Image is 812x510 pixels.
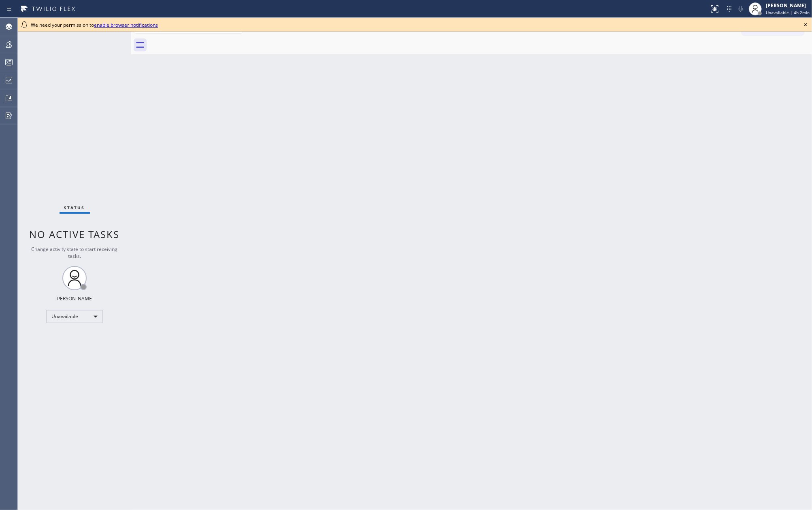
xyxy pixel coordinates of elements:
span: No active tasks [30,227,120,241]
span: We need your permission to [31,21,158,28]
span: Unavailable | 4h 2min [766,10,810,15]
a: enable browser notifications [94,21,158,28]
div: [PERSON_NAME] [766,2,810,9]
span: Change activity state to start receiving tasks. [32,246,118,259]
button: Mute [735,3,746,15]
span: Status [64,205,85,210]
div: Unavailable [46,310,103,323]
div: [PERSON_NAME] [55,295,94,302]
